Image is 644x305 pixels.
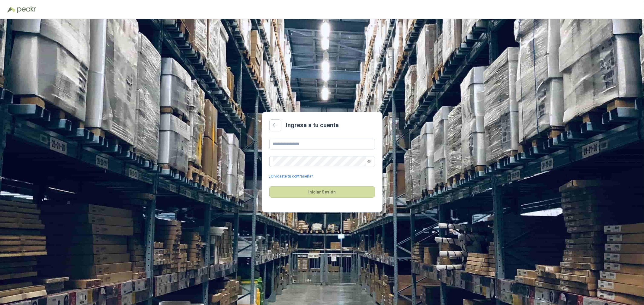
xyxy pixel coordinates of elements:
a: ¿Olvidaste tu contraseña? [269,174,313,179]
img: Peakr [17,6,36,13]
button: Iniciar Sesión [269,186,375,198]
img: Logo [7,7,16,13]
span: eye-invisible [367,160,371,163]
h2: Ingresa a tu cuenta [286,121,339,130]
